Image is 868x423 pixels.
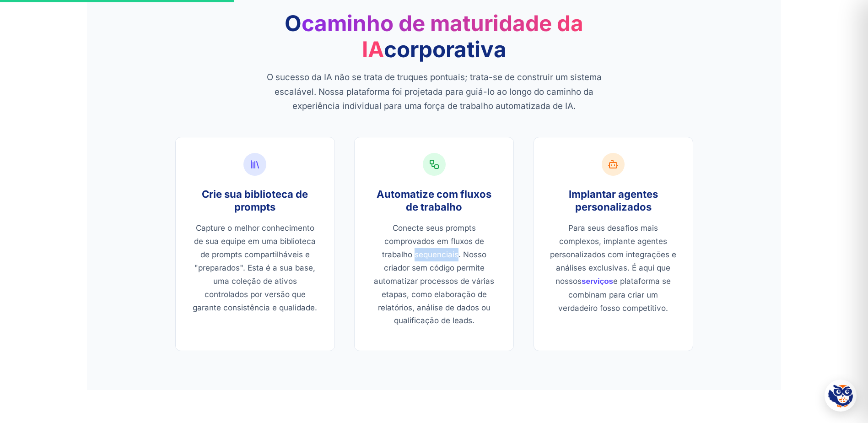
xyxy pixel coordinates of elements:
h3: Implantar agentes personalizados [550,188,677,214]
p: Conecte seus prompts comprovados em fluxos de trabalho sequenciais. Nosso criador sem código perm... [370,222,498,327]
h3: Automatize com fluxos de trabalho [370,188,498,214]
a: serviços [582,277,613,286]
span: caminho de maturidade da IA [302,10,583,62]
p: Para seus desafios mais complexos, implante agentes personalizados com integrações e análises exc... [550,222,677,315]
img: Hootie - Assistente de IA PromptOwl [828,383,853,408]
h3: Crie sua biblioteca de prompts [191,188,319,214]
h2: O corporativa [251,10,617,62]
p: O sucesso da IA não se trata de truques pontuais; trata-se de construir um sistema escalável. Nos... [251,70,617,114]
p: Capture o melhor conhecimento de sua equipe em uma biblioteca de prompts compartilháveis e "prepa... [191,222,319,314]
